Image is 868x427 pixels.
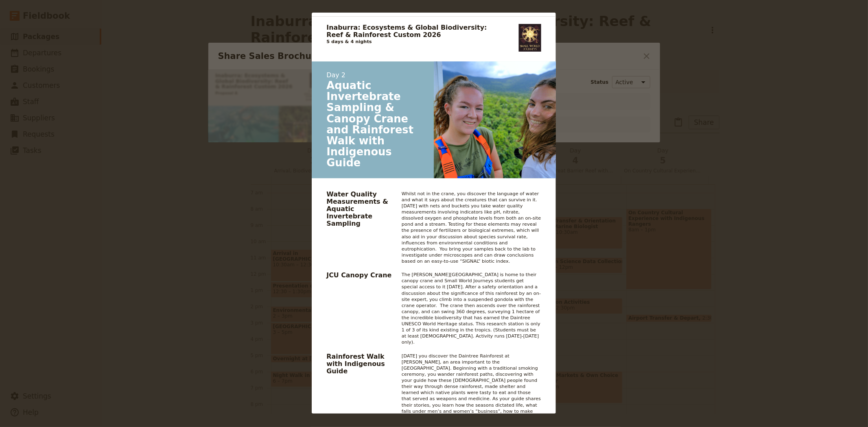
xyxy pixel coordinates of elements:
[326,39,372,45] span: 5 days & 4 nights
[518,24,541,52] img: Small World Journeys logo
[326,24,504,39] h1: Inaburra:​ Ecosystems & Global Biodiversity:​ Reef & Rainforest Custom 2026
[326,272,391,279] h3: JCU Canopy Crane
[401,191,542,264] span: Whilst not in the crane, you discover the language of water and what it says about the creatures ...
[326,80,419,168] span: Aquatic Invertebrate Sampling & Canopy Crane and Rainforest Walk with Indigenous Guide
[326,191,391,228] h3: Water Quality Measurements & Aquatic Invertebrate Sampling
[401,272,541,345] span: The [PERSON_NAME][GEOGRAPHIC_DATA] is home to their canopy crane and Small World Journeys student...
[326,353,391,375] h3: Rainforest Walk with Indigenous Guide
[326,71,419,78] span: Day 2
